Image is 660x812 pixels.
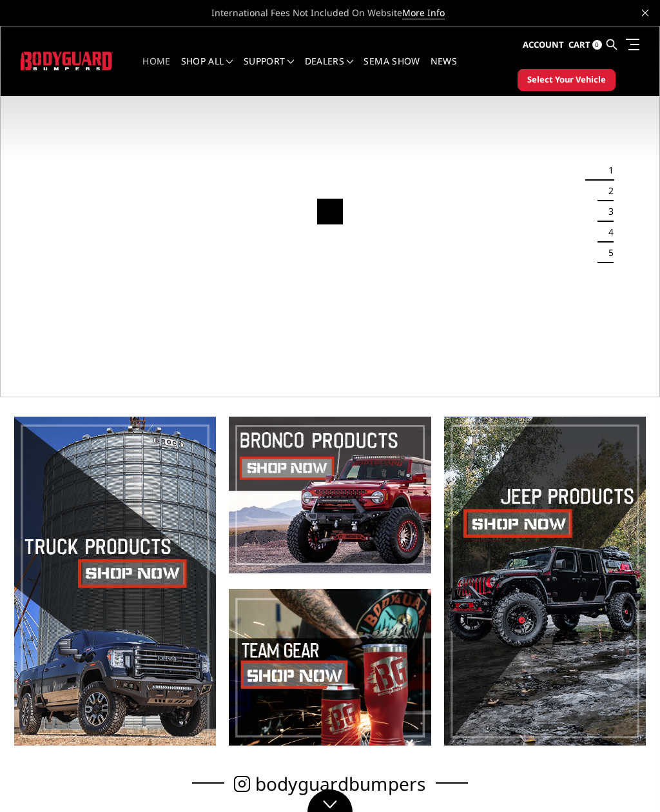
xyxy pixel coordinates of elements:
a: Cart 0 [568,28,602,63]
button: 2 of 5 [601,181,614,201]
span: Account [523,39,564,50]
button: 5 of 5 [601,243,614,263]
button: 3 of 5 [601,201,614,222]
a: Dealers [305,57,354,82]
span: 0 [592,40,602,50]
button: 4 of 5 [601,222,614,243]
a: Support [244,57,295,82]
a: shop all [181,57,233,82]
a: Account [523,28,564,63]
a: News [431,57,457,82]
img: BODYGUARD BUMPERS [21,52,113,70]
span: bodyguardbumpers [255,777,426,791]
a: More Info [402,6,445,19]
a: Click to Down [307,789,353,812]
span: Cart [568,39,590,50]
span: Select Your Vehicle [527,74,606,86]
button: Select Your Vehicle [518,69,616,91]
button: 1 of 5 [601,160,614,181]
a: Home [142,57,170,82]
a: SEMA Show [364,57,420,82]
